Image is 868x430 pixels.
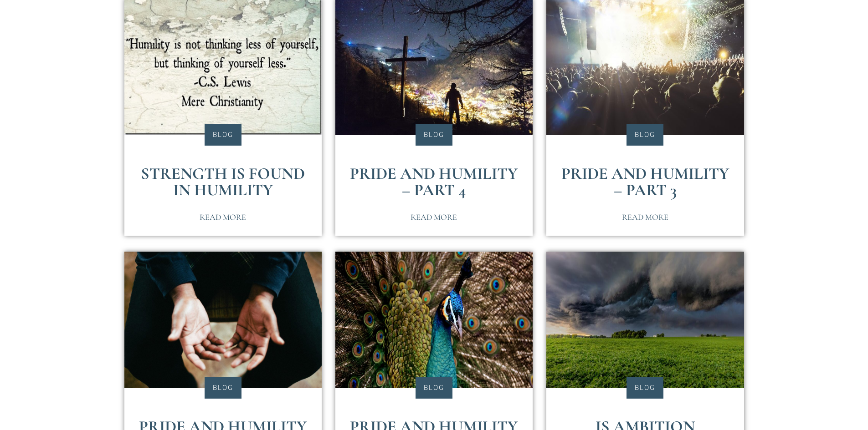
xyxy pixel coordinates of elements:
[350,164,518,200] a: Pride and Humility – Part 4
[400,207,468,227] a: Read More
[411,213,457,221] span: Read More
[561,164,729,200] a: Pride and Humility – Part 3
[141,164,305,200] a: Strength is Found in Humility
[200,213,246,221] span: Read More
[611,207,679,227] a: Read More
[189,207,257,227] a: Read More
[622,213,668,221] span: Read More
